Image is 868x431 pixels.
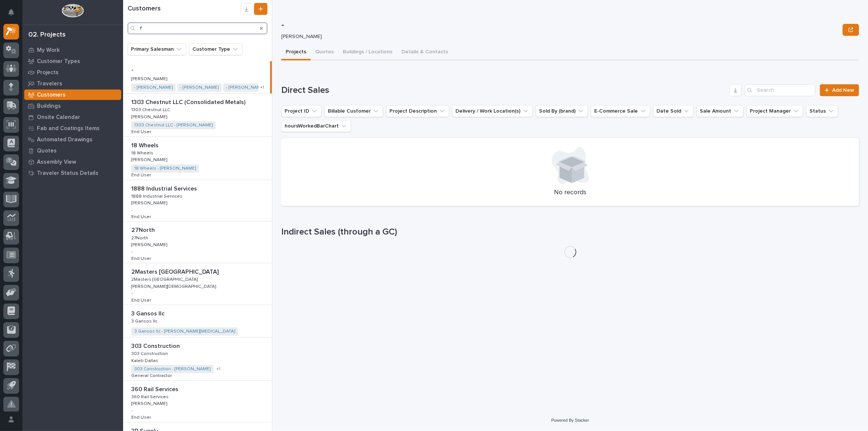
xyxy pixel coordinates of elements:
p: [PERSON_NAME] [131,400,169,406]
a: 360 Rail Services360 Rail Services 360 Rail Services360 Rail Services [PERSON_NAME][PERSON_NAME] ... [123,381,272,422]
a: - [PERSON_NAME] [134,85,173,90]
p: 3 Gansos llc [131,317,159,324]
button: Primary Salesman [128,43,186,55]
button: Sale Amount [696,105,743,117]
div: 02. Projects [28,31,66,39]
p: End User [131,171,153,178]
p: End User [131,413,153,420]
p: 1888 Industrial Services [131,184,198,192]
a: Traveler Status Details [22,167,123,179]
p: 303 Construction [131,341,181,350]
p: Automated Drawings [37,136,93,143]
p: 2Masters [GEOGRAPHIC_DATA] [131,267,220,276]
p: 27North [131,225,156,234]
button: Project Manager [746,105,803,117]
p: 27North [131,234,150,241]
span: + 1 [260,85,264,90]
a: 18 Wheels - [PERSON_NAME] [134,166,196,171]
p: End User [131,255,153,261]
p: Buildings [37,103,61,110]
button: hoursWorkedBarChart [281,120,351,132]
p: [PERSON_NAME] [131,75,169,82]
p: Traveler Status Details [37,170,98,177]
a: Onsite Calendar [22,111,123,123]
p: Projects [37,69,59,76]
p: End User [131,128,153,135]
button: Sold By (brand) [536,105,588,117]
a: - [PERSON_NAME] [226,85,264,90]
a: Automated Drawings [22,134,123,145]
a: 303 Construction303 Construction 303 Construction303 Construction Kaleb DallasKaleb Dallas 303 Co... [123,337,272,381]
button: Notifications [3,4,19,20]
h1: Customers [128,5,241,13]
a: My Work [22,44,123,56]
p: My Work [37,47,60,54]
p: 2Masters [GEOGRAPHIC_DATA] [131,276,199,282]
p: [PERSON_NAME] [131,241,169,248]
p: 360 Rail Services [131,393,170,400]
h1: Direct Sales [281,85,727,96]
p: Fab and Coatings Items [37,125,100,132]
button: Status [806,105,838,117]
button: Projects [281,45,311,60]
a: Travelers [22,78,123,89]
img: Workspace Logo [62,4,84,18]
p: Travelers [37,81,62,87]
a: 18 Wheels18 Wheels 18 Wheels18 Wheels [PERSON_NAME][PERSON_NAME] 18 Wheels - [PERSON_NAME] End Us... [123,137,272,180]
p: 360 Rail Services [131,384,180,393]
p: End User [131,296,153,303]
button: Customer Type [189,43,242,55]
button: Delivery / Work Location(s) [452,105,533,117]
a: 1888 Industrial Services1888 Industrial Services 1888 Industrial Services1888 Industrial Services... [123,180,272,222]
p: 303 Construction [131,350,169,356]
a: 303 Construction - [PERSON_NAME] [134,366,210,372]
p: [PERSON_NAME][DEMOGRAPHIC_DATA] [131,283,217,289]
p: - [131,65,135,73]
a: Add New [820,84,859,96]
p: Assembly View [37,159,76,166]
p: - [131,408,133,413]
p: - [131,291,133,296]
button: Project ID [281,105,322,117]
button: Quotes [311,45,338,60]
a: 27North27North 27North27North [PERSON_NAME][PERSON_NAME] -End UserEnd User [123,221,272,263]
input: Search [128,22,267,34]
p: 3 Gansos llc [131,309,166,317]
p: - [281,20,840,31]
p: No records [290,189,850,197]
p: [PERSON_NAME] [281,34,837,40]
p: Customers [37,92,66,98]
button: E-Commerce Sale [591,105,650,117]
h1: Indirect Sales (through a GC) [281,227,859,237]
a: -- [PERSON_NAME][PERSON_NAME] - [PERSON_NAME] - [PERSON_NAME] - [PERSON_NAME] +1 [123,61,272,94]
p: 18 Wheels [131,149,155,156]
a: Powered By Stacker [551,418,589,422]
a: Quotes [22,145,123,156]
p: General Contractor [131,372,173,378]
p: [PERSON_NAME] [131,199,169,206]
p: Kaleb Dallas [131,357,160,364]
a: Fab and Coatings Items [22,123,123,134]
button: Project Description [386,105,449,117]
a: Customers [22,89,123,100]
p: 1303 Chestnut LLC [131,106,172,113]
p: - [131,208,133,213]
p: End User [131,213,153,220]
a: - [PERSON_NAME] [180,85,219,90]
button: Details & Contacts [397,45,452,60]
button: Buildings / Locations [338,45,397,60]
p: [PERSON_NAME] [131,156,169,163]
a: 3 Gansos llc - [PERSON_NAME][MEDICAL_DATA] [134,329,235,334]
span: Add New [832,88,854,93]
a: Customer Types [22,56,123,67]
a: Buildings [22,100,123,111]
input: Search [745,84,815,96]
button: Date Sold [653,105,693,117]
a: 1303 Chestnut LLC - [PERSON_NAME] [134,123,213,128]
span: + 1 [216,367,220,371]
p: [PERSON_NAME] [131,113,169,120]
p: 1303 Chestnut LLC (Consolidated Metals) [131,97,247,106]
a: 3 Gansos llc3 Gansos llc 3 Gansos llc3 Gansos llc 3 Gansos llc - [PERSON_NAME][MEDICAL_DATA] [123,305,272,337]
